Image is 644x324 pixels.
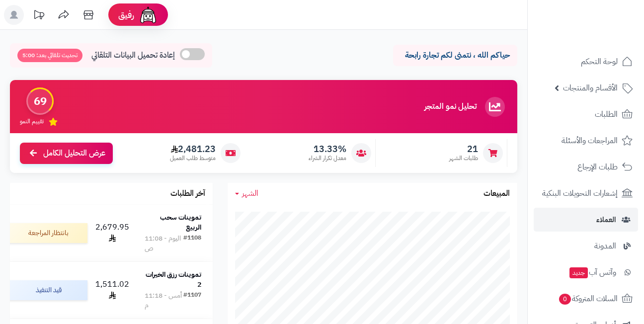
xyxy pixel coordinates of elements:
div: #1107 [183,291,201,311]
strong: تموينات سحب الربيع [160,212,201,233]
p: حياكم الله ، نتمنى لكم تجارة رابحة [401,50,510,61]
span: رفيق [118,9,134,21]
h3: المبيعات [483,189,510,198]
div: بانتظار المراجعة [8,223,87,243]
a: عرض التحليل الكامل [20,143,113,164]
span: الأقسام والمنتجات [563,81,618,95]
img: ai-face.png [138,5,158,25]
a: العملاء [534,208,638,232]
a: تحديثات المنصة [26,5,51,27]
span: عرض التحليل الكامل [43,148,105,159]
strong: تموينات رزق الخيرات 2 [146,269,201,290]
span: تقييم النمو [20,117,44,126]
span: معدل تكرار الشراء [309,154,346,162]
span: 2,481.23 [170,144,216,155]
span: 0 [559,294,571,305]
span: المدونة [594,239,616,253]
span: إشعارات التحويلات البنكية [542,186,618,200]
a: لوحة التحكم [534,50,638,74]
h3: تحليل نمو المتجر [424,102,477,111]
span: المراجعات والأسئلة [562,134,618,148]
span: 21 [449,144,478,155]
span: إعادة تحميل البيانات التلقائي [91,50,175,61]
span: الطلبات [595,107,618,121]
span: العملاء [596,213,616,227]
span: طلبات الإرجاع [577,160,618,174]
span: تحديث تلقائي بعد: 5:00 [17,49,82,62]
div: #1108 [183,234,201,253]
a: الشهر [235,188,258,199]
td: 2,679.95 [91,205,133,261]
div: اليوم - 11:08 ص [145,234,183,253]
a: إشعارات التحويلات البنكية [534,181,638,205]
span: طلبات الشهر [449,154,478,162]
a: السلات المتروكة0 [534,287,638,311]
a: وآتس آبجديد [534,260,638,284]
span: وآتس آب [568,265,616,279]
h3: آخر الطلبات [170,189,205,198]
a: الطلبات [534,102,638,126]
span: 13.33% [309,144,346,155]
a: المدونة [534,234,638,258]
span: لوحة التحكم [581,55,618,69]
span: جديد [569,267,588,278]
div: قيد التنفيذ [8,280,87,300]
span: الشهر [242,187,258,199]
td: 1,511.02 [91,262,133,319]
img: logo-2.png [576,26,635,47]
span: متوسط طلب العميل [170,154,216,162]
a: طلبات الإرجاع [534,155,638,179]
a: المراجعات والأسئلة [534,129,638,153]
span: السلات المتروكة [558,292,618,306]
div: أمس - 11:18 م [145,291,183,311]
